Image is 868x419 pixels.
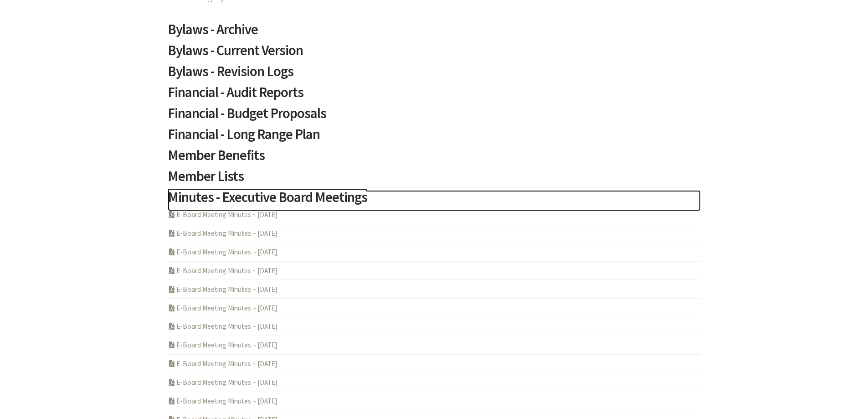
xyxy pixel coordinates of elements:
[168,210,277,219] a: E-Board Meeting Minutes ~ [DATE]
[168,148,701,169] a: Member Benefits
[168,379,176,386] i: PDF Acrobat Document
[168,85,701,106] a: Financial - Audit Reports
[168,359,277,368] a: E-Board Meeting Minutes ~ [DATE]
[168,285,277,294] a: E-Board Meeting Minutes ~ [DATE]
[168,397,277,405] a: E-Board Meeting Minutes ~ [DATE]
[168,22,701,43] a: Bylaws - Archive
[168,398,176,404] i: PDF Acrobat Document
[168,229,277,238] a: E-Board Meeting Minutes ~ [DATE]
[168,127,701,148] a: Financial - Long Range Plan
[168,43,701,64] a: Bylaws - Current Version
[168,266,277,275] a: E-Board Meeting Minutes ~ [DATE]
[168,360,176,367] i: PDF Acrobat Document
[168,248,176,255] i: PDF Acrobat Document
[168,322,277,331] a: E-Board Meeting Minutes ~ [DATE]
[168,64,701,85] a: Bylaws - Revision Logs
[168,323,176,330] i: PDF Acrobat Document
[168,106,701,127] a: Financial - Budget Proposals
[168,230,176,237] i: PDF Acrobat Document
[168,211,176,218] i: PDF Acrobat Document
[168,305,176,311] i: PDF Acrobat Document
[168,267,176,274] i: PDF Acrobat Document
[168,341,176,348] i: PDF Acrobat Document
[168,190,701,211] a: Minutes - Executive Board Meetings
[168,304,277,312] a: E-Board Meeting Minutes ~ [DATE]
[168,248,277,256] a: E-Board Meeting Minutes ~ [DATE]
[168,341,277,349] a: E-Board Meeting Minutes ~ [DATE]
[168,169,701,190] a: Member Lists
[168,286,176,293] i: PDF Acrobat Document
[168,378,277,387] a: E-Board Meeting Minutes ~ [DATE]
